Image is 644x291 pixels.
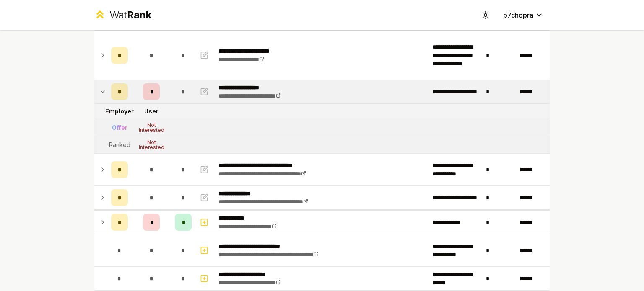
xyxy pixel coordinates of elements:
[109,141,130,149] div: Ranked
[503,10,533,20] span: p7chopra
[135,123,168,133] div: Not Interested
[496,8,550,23] button: p7chopra
[109,8,151,22] div: Wat
[131,104,171,119] td: User
[108,104,131,119] td: Employer
[127,9,151,21] span: Rank
[94,8,151,22] a: WatRank
[112,124,127,132] div: Offer
[135,140,168,150] div: Not Interested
